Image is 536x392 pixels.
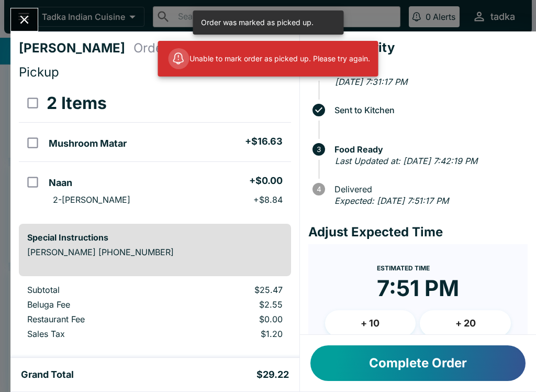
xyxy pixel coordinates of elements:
h5: $29.22 [256,368,289,381]
p: Sales Tax [27,329,164,339]
table: orders table [19,285,291,343]
span: Delivered [329,184,528,194]
div: Unable to mark order as picked up. Please try again. [169,44,370,73]
button: + 20 [420,310,511,336]
p: + $8.84 [253,194,283,205]
em: [DATE] 7:31:17 PM [335,77,407,87]
h4: Order Activity [308,40,528,56]
span: Food Ready [329,145,528,154]
div: Order was marked as picked up. [201,14,314,31]
span: Received [329,66,528,75]
p: Restaurant Fee [27,314,164,324]
p: 2-[PERSON_NAME] [53,194,130,205]
button: Close [11,8,38,31]
table: orders table [19,84,291,215]
p: $1.20 [181,329,283,339]
h5: Mushroom Matar [49,137,127,150]
h5: Naan [49,177,72,189]
h4: Adjust Expected Time [308,224,528,240]
p: Beluga Fee [27,299,164,310]
p: $0.00 [181,314,283,324]
p: Subtotal [27,285,164,295]
h5: + $0.00 [249,175,283,187]
span: Estimated Time [377,264,430,272]
h4: Order # 198778 [133,40,222,56]
button: Complete Order [310,345,526,381]
h4: [PERSON_NAME] [19,40,133,56]
button: + 10 [325,310,416,336]
h5: + $16.63 [245,135,283,148]
p: $2.55 [181,299,283,310]
em: Expected: [DATE] 7:51:17 PM [334,195,449,206]
text: 3 [317,145,321,154]
text: 4 [316,185,321,193]
em: Last Updated at: [DATE] 7:42:19 PM [335,156,477,166]
p: $25.47 [181,285,283,295]
span: Pickup [19,64,59,80]
h5: Grand Total [21,368,74,381]
span: Sent to Kitchen [329,105,528,115]
time: 7:51 PM [377,275,459,302]
h3: 2 Items [47,93,107,114]
p: [PERSON_NAME] [PHONE_NUMBER] [27,247,283,257]
h6: Special Instructions [27,232,283,243]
